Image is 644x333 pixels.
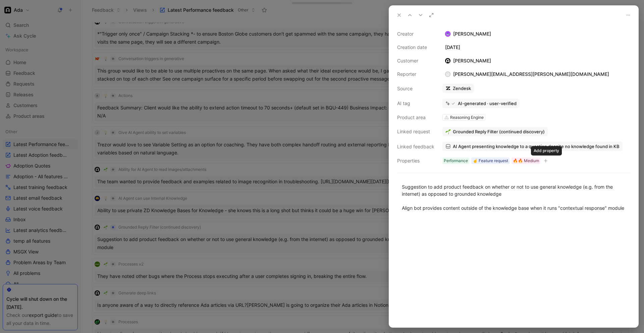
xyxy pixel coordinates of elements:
div: 🔥🔥 Medium [513,157,539,164]
div: [PERSON_NAME] [442,57,494,65]
img: logo [445,58,450,63]
div: [DATE] [442,43,630,51]
div: Properties [397,157,434,165]
img: avatar [446,32,450,36]
div: j [446,72,450,77]
div: Suggestion to add product feedback on whether or not to use general knowledge (e.g. from the inte... [402,183,626,211]
div: AI tag [397,99,434,107]
div: Customer [397,57,434,65]
div: [PERSON_NAME] [442,30,630,38]
a: AI Agent presenting knowledge to a question despite no knowledge found in KB [442,142,623,151]
div: Creator [397,30,434,38]
div: Performance [444,157,468,164]
span: Grounded Reply Filter (continued discovery) [453,129,545,135]
div: Reporter [397,70,434,78]
img: 🌱 [445,129,451,134]
a: Zendesk [442,84,474,93]
div: Linked request [397,128,434,136]
div: Creation date [397,43,434,51]
button: 🌱Grounded Reply Filter (continued discovery) [442,127,548,136]
div: [PERSON_NAME][EMAIL_ADDRESS][PERSON_NAME][DOMAIN_NAME] [442,70,612,78]
div: AI-generated · user-verified [458,100,517,106]
div: ☝️ Feature request [473,157,508,164]
div: Source [397,85,434,93]
div: Reasoning Engine [450,114,484,121]
div: Product area [397,113,434,122]
span: AI Agent presenting knowledge to a question despite no knowledge found in KB [453,143,620,149]
div: Linked feedback [397,143,434,151]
